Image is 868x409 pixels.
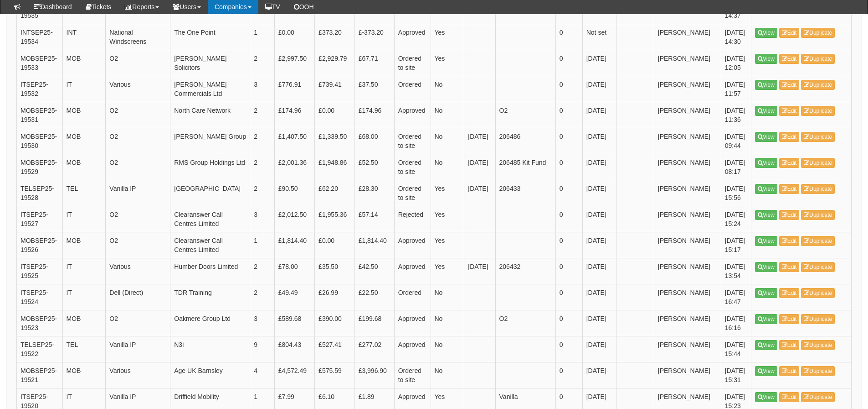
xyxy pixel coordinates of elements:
a: View [755,28,777,38]
td: MOB [62,154,106,180]
td: 2 [250,258,275,284]
td: [PERSON_NAME] [654,154,721,180]
td: £4,572.49 [274,362,314,388]
td: RMS Group Holdings Ltd [170,154,250,180]
td: [PERSON_NAME] [654,258,721,284]
td: Approved [394,24,431,50]
td: [PERSON_NAME] [654,206,721,232]
td: [GEOGRAPHIC_DATA] [170,180,250,206]
td: No [431,284,464,310]
td: [DATE] [582,154,616,180]
td: 1 [250,232,275,258]
td: [DATE] 16:47 [721,284,751,310]
td: £68.00 [354,128,394,154]
td: Humber Doors Limited [170,258,250,284]
td: TELSEP25-19528 [17,180,63,206]
td: National Windscreens [106,24,170,50]
td: MOB [62,362,106,388]
a: Duplicate [801,210,835,220]
td: [PERSON_NAME] [654,284,721,310]
td: The One Point [170,24,250,50]
a: View [755,158,777,168]
td: 4 [250,362,275,388]
a: View [755,106,777,116]
td: No [431,76,464,102]
td: [DATE] [582,50,616,76]
td: 0 [555,24,582,50]
td: 2 [250,284,275,310]
td: 0 [555,232,582,258]
td: 1 [250,24,275,50]
td: TEL [62,336,106,362]
td: 0 [555,284,582,310]
td: MOBSEP25-19531 [17,102,63,128]
td: ITSEP25-19524 [17,284,63,310]
td: [PERSON_NAME] [654,310,721,336]
td: £1,948.86 [315,154,355,180]
td: £277.02 [354,336,394,362]
a: Edit [779,210,800,220]
td: IT [62,76,106,102]
td: [DATE] [464,154,495,180]
td: [PERSON_NAME] [654,24,721,50]
td: O2 [106,154,170,180]
td: O2 [495,310,555,336]
a: Duplicate [801,340,835,350]
td: North Care Network [170,102,250,128]
a: Edit [779,132,800,142]
td: Ordered [394,284,431,310]
td: Yes [431,50,464,76]
a: Duplicate [801,158,835,168]
td: O2 [106,232,170,258]
td: £2,929.79 [315,50,355,76]
td: Ordered to site [394,154,431,180]
td: [DATE] 08:17 [721,154,751,180]
td: [DATE] [582,76,616,102]
td: IT [62,206,106,232]
td: O2 [106,206,170,232]
td: £62.20 [315,180,355,206]
td: Various [106,258,170,284]
a: View [755,366,777,376]
td: 2 [250,180,275,206]
td: £2,997.50 [274,50,314,76]
td: ITSEP25-19532 [17,76,63,102]
td: MOB [62,128,106,154]
td: MOBSEP25-19523 [17,310,63,336]
td: [DATE] [582,102,616,128]
td: [DATE] 12:05 [721,50,751,76]
td: [DATE] [582,284,616,310]
td: Yes [431,180,464,206]
a: Edit [779,106,800,116]
td: 206432 [495,258,555,284]
td: 9 [250,336,275,362]
td: MOBSEP25-19529 [17,154,63,180]
a: Edit [779,340,800,350]
td: N3i [170,336,250,362]
td: £35.50 [315,258,355,284]
td: £90.50 [274,180,314,206]
a: Edit [779,28,800,38]
td: £28.30 [354,180,394,206]
td: ITSEP25-19527 [17,206,63,232]
td: Ordered to site [394,180,431,206]
td: [DATE] [582,180,616,206]
a: Edit [779,366,800,376]
td: No [431,102,464,128]
td: TEL [62,180,106,206]
td: No [431,362,464,388]
td: Approved [394,336,431,362]
td: £373.20 [315,24,355,50]
td: [PERSON_NAME] Commercials Ltd [170,76,250,102]
td: £174.96 [274,102,314,128]
td: Yes [431,258,464,284]
td: £1,407.50 [274,128,314,154]
a: View [755,340,777,350]
td: 206485 Kit Fund [495,154,555,180]
td: 0 [555,128,582,154]
a: Edit [779,236,800,246]
a: Edit [779,392,800,402]
td: Yes [431,206,464,232]
a: Edit [779,158,800,168]
td: [DATE] 11:36 [721,102,751,128]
